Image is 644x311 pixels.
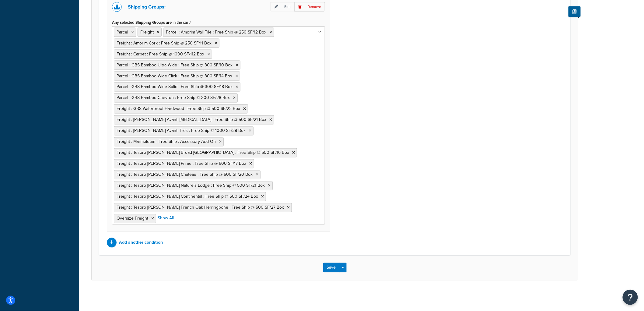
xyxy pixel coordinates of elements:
a: Show All... [158,215,177,221]
span: Parcel : GBS Bamboo Chevron : Free Ship @ 300 SF/28 Box [117,95,230,101]
label: Any selected Shipping Groups are in the cart [112,20,191,25]
span: Parcel : GBS Bamboo Wide Click : Free Ship @ 300 SF/14 Box [117,73,232,79]
span: Freight : GBS Waterproof Hardwood : Free Ship @ 500 SF/22 Box [117,106,240,112]
span: Freight : [PERSON_NAME] Avanti [MEDICAL_DATA] : Free Ship @ 500 SF/21 Box [117,117,266,123]
button: Show Help Docs [569,6,581,17]
span: Oversize Freight [117,215,148,222]
span: Freight : Tesoro [PERSON_NAME] Prime : Free Ship @ 500 SF/17 Box [117,161,246,167]
span: Freight : [PERSON_NAME] Avanti Tres : Free Ship @ 1000 SF/28 Box [117,128,246,134]
p: Shipping Groups: [128,3,166,11]
span: Freight : Carpet : Free Ship @ 1000 SF/112 Box [117,51,204,57]
p: Edit [271,2,294,12]
span: Freight : Tesoro [PERSON_NAME] Chateau : Free Ship @ 500 SF/20 Box [117,171,253,178]
p: Remove [294,2,325,12]
span: Parcel [117,29,128,35]
span: Freight [140,29,154,35]
span: Parcel : GBS Bamboo Ultra Wide : Free Ship @ 300 SF/10 Box [117,62,233,68]
button: Save [323,263,340,273]
span: Freight : Amorim Cork : Free Ship @ 250 SF/11 Box [117,40,212,46]
span: Freight : Tesoro [PERSON_NAME] Continental : Free Ship @ 500 SF/24 Box [117,193,258,200]
span: Freight : Tesoro [PERSON_NAME] Nature's Lodge : Free Ship @ 500 SF/21 Box [117,182,265,189]
p: Add another condition [119,239,163,247]
span: Parcel : GBS Bamboo Wide Solid : Free Ship @ 300 SF/18 Box [117,84,233,90]
span: Freight : Tesoro [PERSON_NAME] Broad [GEOGRAPHIC_DATA] : Free Ship @ 500 SF/16 Box [117,150,289,156]
span: Parcel : Amorim Wall Tile : Free Ship @ 250 SF/12 Box [166,29,266,35]
span: Freight : Tesoro [PERSON_NAME] French Oak Herringbone : Free Ship @ 500 SF/27 Box [117,204,284,211]
button: Open Resource Center [623,290,638,305]
span: Freight : Marmoleum : Free Ship : Accessory Add On [117,139,216,145]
